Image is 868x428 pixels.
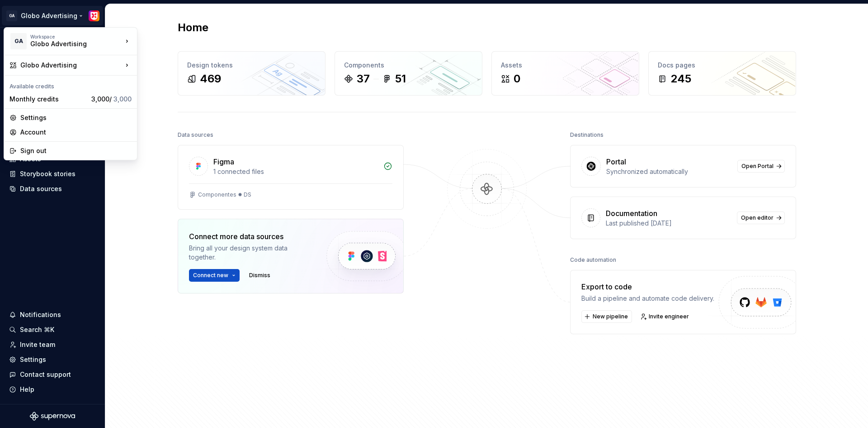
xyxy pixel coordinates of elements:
div: GA [10,33,27,49]
div: Globo Advertising [20,61,123,70]
div: Available credits [6,77,135,92]
div: Sign out [20,146,132,155]
div: Account [20,128,132,137]
span: 3,000 / [91,95,132,103]
div: Monthly credits [9,95,88,104]
div: Settings [20,113,132,122]
span: 3,000 [113,95,132,103]
div: Workspace [30,34,123,39]
div: Globo Advertising [30,39,107,48]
